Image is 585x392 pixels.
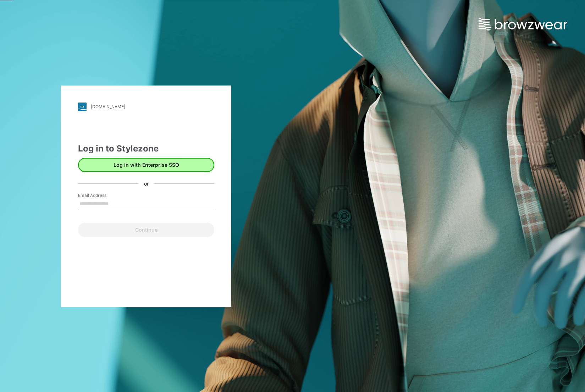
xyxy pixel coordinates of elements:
[78,158,214,172] button: Log in with Enterprise SSO
[78,103,214,111] a: [DOMAIN_NAME]
[138,180,154,187] div: or
[479,18,567,31] img: browzwear-logo.73288ffb.svg
[91,104,125,109] div: [DOMAIN_NAME]
[78,103,87,111] img: svg+xml;base64,PHN2ZyB3aWR0aD0iMjgiIGhlaWdodD0iMjgiIHZpZXdCb3g9IjAgMCAyOCAyOCIgZmlsbD0ibm9uZSIgeG...
[78,142,214,155] div: Log in to Stylezone
[78,192,128,199] label: Email Address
